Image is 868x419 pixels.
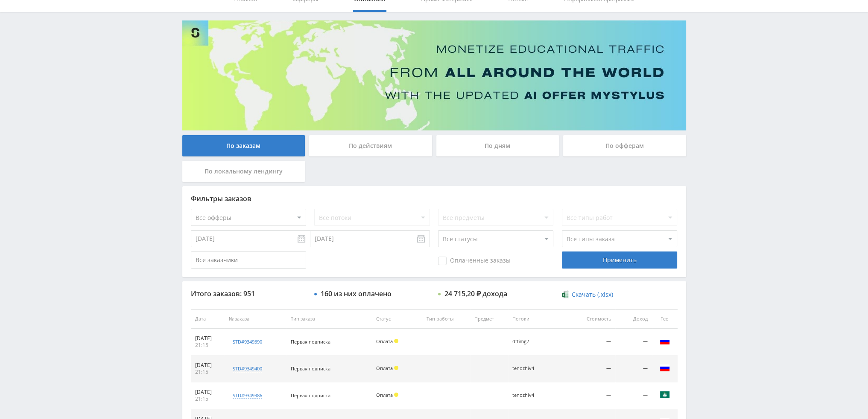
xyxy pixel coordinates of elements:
[191,251,306,269] input: Все заказчики
[512,366,551,371] div: tenozhiv4
[394,339,398,343] span: Холд
[615,382,652,409] td: —
[195,396,221,402] div: 21:15
[233,365,262,372] div: std#9349400
[195,335,221,342] div: [DATE]
[394,393,398,397] span: Холд
[195,369,221,376] div: 21:15
[376,338,393,344] span: Оплата
[562,251,677,269] div: Применить
[660,390,670,400] img: mac.png
[182,135,305,156] div: По заказам
[562,290,569,298] img: xlsx
[195,389,221,396] div: [DATE]
[291,365,330,372] span: Первая подписка
[233,392,262,399] div: std#9349386
[291,338,330,345] span: Первая подписка
[191,309,225,329] th: Дата
[438,257,511,265] span: Оплаченные заказы
[615,329,652,355] td: —
[182,20,686,130] img: Banner
[376,392,393,398] span: Оплата
[195,362,221,369] div: [DATE]
[191,290,306,298] div: Итого заказов: 951
[436,135,559,156] div: По дням
[571,382,615,409] td: —
[372,309,422,329] th: Статус
[444,290,507,298] div: 24 715,20 ₽ дохода
[572,291,613,298] span: Скачать (.xlsx)
[562,290,613,299] a: Скачать (.xlsx)
[376,365,393,371] span: Оплата
[508,309,571,329] th: Потоки
[470,309,508,329] th: Предмет
[563,135,686,156] div: По офферам
[660,336,670,346] img: rus.png
[195,342,221,349] div: 21:15
[615,355,652,382] td: —
[571,355,615,382] td: —
[191,195,678,202] div: Фильтры заказов
[571,329,615,355] td: —
[233,338,262,345] div: std#9349390
[286,309,372,329] th: Тип заказа
[512,393,551,398] div: tenozhiv4
[652,309,678,329] th: Гео
[225,309,286,329] th: № заказа
[571,309,615,329] th: Стоимость
[512,339,551,344] div: dtfimg2
[394,366,398,370] span: Холд
[660,363,670,373] img: rus.png
[422,309,470,329] th: Тип работы
[309,135,432,156] div: По действиям
[182,161,305,182] div: По локальному лендингу
[321,290,392,298] div: 160 из них оплачено
[291,392,330,399] span: Первая подписка
[615,309,652,329] th: Доход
